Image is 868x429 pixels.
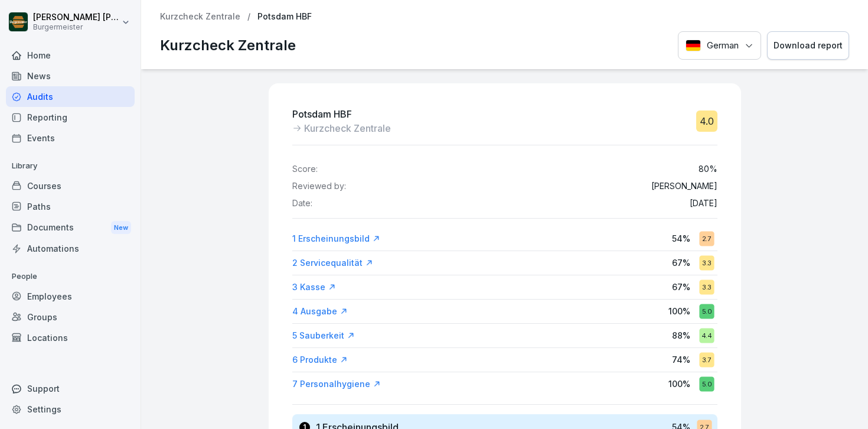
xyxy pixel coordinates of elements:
p: Potsdam HBF [257,12,312,22]
button: Download report [767,31,849,60]
p: 80 % [699,164,717,174]
div: 3.7 [699,352,714,367]
p: Reviewed by: [292,181,346,191]
a: News [6,66,135,86]
div: Download report [774,39,843,52]
div: 5.0 [699,376,714,391]
p: 100 % [668,378,690,390]
div: 2.7 [699,231,714,246]
p: Burgermeister [33,23,119,31]
p: 74 % [672,353,690,366]
a: Events [6,128,135,148]
a: Kurzcheck Zentrale [160,12,240,22]
div: 4.4 [699,328,714,343]
a: Locations [6,327,135,348]
p: Potsdam HBF [292,107,391,121]
a: Groups [6,307,135,327]
div: 5.0 [699,304,714,318]
a: 4 Ausgabe [292,305,348,317]
p: [PERSON_NAME] [PERSON_NAME] [33,12,119,22]
p: [PERSON_NAME] [651,181,717,191]
p: 67 % [672,256,690,269]
p: [DATE] [690,199,717,209]
p: Library [6,157,135,175]
p: 54 % [672,232,690,245]
p: 88 % [672,329,690,342]
p: Kurzcheck Zentrale [160,35,296,56]
div: New [111,221,131,235]
p: Kurzcheck Zentrale [304,121,391,135]
p: 67 % [672,281,690,293]
div: 3.3 [699,255,714,270]
p: 100 % [668,305,690,317]
img: German [686,40,701,51]
a: 6 Produkte [292,354,348,366]
a: 1 Erscheinungsbild [292,233,380,245]
div: 4.0 [696,110,717,132]
p: / [247,12,250,22]
a: Reporting [6,107,135,128]
a: 2 Servicequalität [292,257,373,269]
div: Support [6,378,135,399]
p: Score: [292,164,318,174]
a: 3 Kasse [292,281,336,293]
a: Courses [6,175,135,196]
div: Documents [6,217,135,239]
p: People [6,267,135,286]
div: 3.3 [699,279,714,294]
a: Audits [6,86,135,107]
a: 5 Sauberkeit [292,330,355,342]
a: 7 Personalhygiene [292,378,381,390]
p: Date: [292,199,312,209]
a: Home [6,45,135,66]
p: German [707,39,739,53]
a: Paths [6,196,135,217]
button: Language [678,31,761,60]
a: Automations [6,238,135,259]
a: Employees [6,286,135,307]
a: Settings [6,399,135,420]
a: DocumentsNew [6,217,135,239]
